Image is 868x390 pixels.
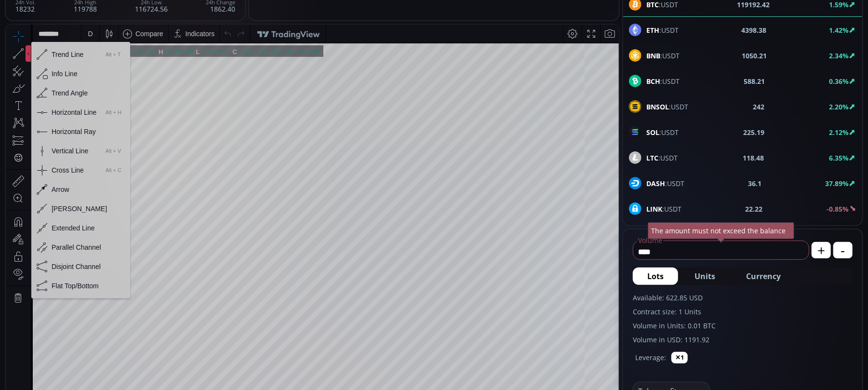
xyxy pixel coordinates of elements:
b: -0.85% [827,204,849,214]
span: Lots [647,270,664,282]
label: Leverage: [635,352,666,363]
div: 119788.00 [158,24,187,31]
label: Available: 622.85 USD [633,293,853,303]
button: Units [680,268,730,285]
b: BNB [646,51,660,60]
div: 118279.31 [194,24,224,31]
span: :USDT [646,153,678,163]
b: 242 [753,102,764,112]
div: Disjoint Channel [46,238,95,246]
div:  [9,129,16,138]
b: 118.48 [743,153,764,163]
div: 119213.38 [232,24,261,31]
label: Contract size: 1 Units [633,307,853,317]
b: SOL [646,128,659,137]
label: Volume in Units: 0.01 BTC [633,321,853,331]
b: BCH [646,77,660,86]
div: Horizontal Ray [46,103,90,111]
span: :USDT [646,102,688,112]
b: 22.22 [746,204,763,214]
div: Trend Angle [46,65,82,72]
b: 1.42% [829,26,849,35]
div: +618.39 (+0.52%) [264,24,314,31]
b: ETH [646,26,659,35]
b: 2.20% [829,102,849,111]
label: Volume in USD: 1191.92 [633,335,853,345]
span: :USDT [646,127,679,137]
button: Lots [633,268,678,285]
button: + [812,242,831,258]
b: 2.34% [829,51,849,60]
div: Arrow [46,161,64,169]
span: Currency [746,270,781,282]
span: :USDT [646,178,684,188]
b: 0.36% [829,77,849,86]
div: [PERSON_NAME] [46,180,101,188]
div: Alt + C [100,143,113,148]
div: Indicators [180,5,209,13]
b: DASH [646,179,665,188]
span: :USDT [646,204,681,214]
button: Currency [732,268,795,285]
b: 37.89% [825,179,849,188]
div: D [82,5,87,13]
b: 36.1 [748,178,761,188]
div: 118594.99 [120,24,150,31]
span: Units [694,270,715,282]
span: :USDT [646,76,680,86]
button: ✕1 [671,352,688,363]
div: L [190,24,194,31]
span: :USDT [646,51,680,61]
b: 588.21 [744,76,765,86]
span: :USDT [646,25,679,35]
div: Extended Line [46,200,89,207]
b: 2.12% [829,128,849,137]
div: Alt + T [100,27,113,33]
b: BNSOL [646,102,669,111]
b: LINK [646,204,662,214]
b: 4398.38 [741,25,766,35]
div: C [227,24,232,31]
div: Alt + H [100,85,113,91]
b: 1050.21 [742,51,767,61]
b: 6.35% [829,153,849,162]
div: Alt + V [100,123,113,129]
div: H [153,24,158,31]
div: Trend Line [46,26,78,34]
b: LTC [646,153,658,162]
div: Info Line [46,45,72,53]
button: - [833,242,853,258]
b: 225.19 [743,127,764,137]
div: Compare [130,5,158,13]
div: Parallel Channel [46,219,95,227]
div: Vertical Line [46,122,82,130]
div: The amount must not exceed the balance [648,222,794,239]
div: Cross Line [46,142,78,149]
div: Horizontal Line [46,84,91,92]
div: Flat Top/Bottom [46,257,93,265]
